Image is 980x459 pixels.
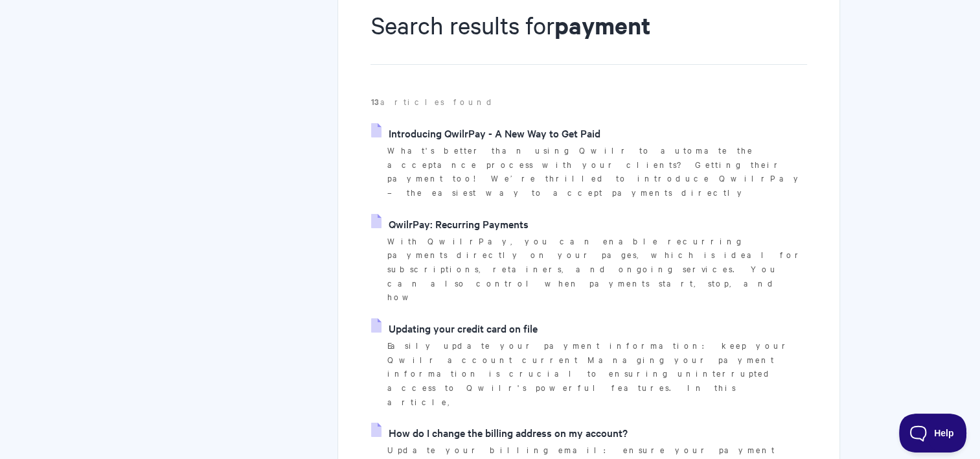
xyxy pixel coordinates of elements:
[387,143,806,200] p: What's better than using Qwilr to automate the acceptance process with your clients? Getting thei...
[370,95,806,109] p: articles found
[371,423,627,442] a: How do I change the billing address on my account?
[387,234,806,305] p: With QwilrPay, you can enable recurring payments directly on your pages, which is ideal for subsc...
[899,414,967,453] iframe: Toggle Customer Support
[371,318,537,338] a: Updating your credit card on file
[371,214,528,233] a: QwilrPay: Recurring Payments
[370,8,806,65] h1: Search results for
[371,123,600,143] a: Introducing QwilrPay - A New Way to Get Paid
[387,338,806,409] p: Easily update your payment information: keep your Qwilr account current Managing your payment inf...
[554,9,650,41] strong: payment
[370,95,380,108] strong: 13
